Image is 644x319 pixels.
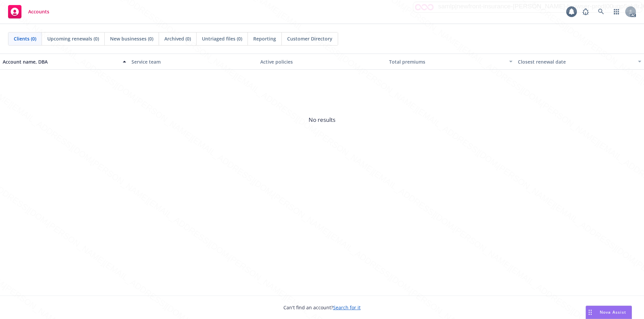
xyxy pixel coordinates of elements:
span: Clients (0) [14,35,36,42]
a: Switch app [610,5,623,18]
span: Nova Assist [600,309,626,315]
div: Total premiums [389,58,505,65]
div: Service team [131,58,255,65]
div: Closest renewal date [518,58,634,65]
button: Total premiums [386,54,515,70]
span: Archived (0) [164,35,191,42]
a: Search for it [333,304,361,311]
button: Service team [129,54,258,70]
span: Untriaged files (0) [202,35,242,42]
span: Upcoming renewals (0) [47,35,99,42]
a: Search [594,5,608,18]
span: New businesses (0) [110,35,153,42]
span: Reporting [253,35,276,42]
button: Active policies [258,54,386,70]
div: Active policies [260,58,384,65]
span: Customer Directory [287,35,332,42]
button: Nova Assist [586,306,632,319]
a: Report a Bug [579,5,592,18]
button: Closest renewal date [515,54,644,70]
span: Accounts [28,9,49,14]
a: Accounts [5,2,52,21]
span: Can't find an account? [283,304,361,311]
div: Drag to move [586,306,594,319]
div: Account name, DBA [3,58,119,65]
